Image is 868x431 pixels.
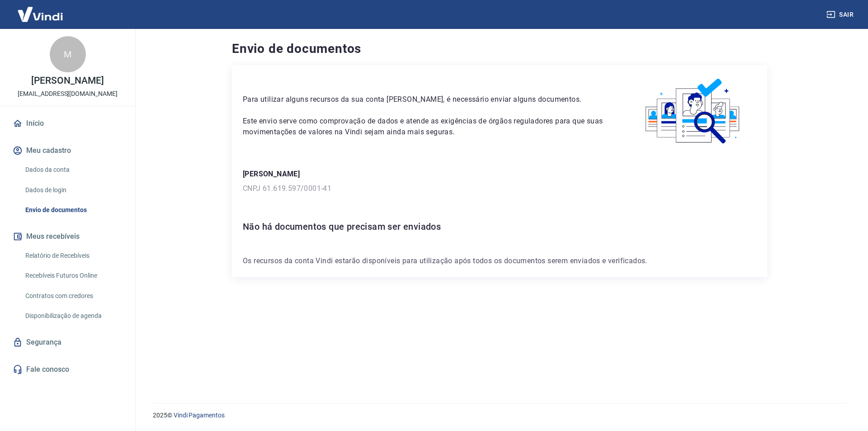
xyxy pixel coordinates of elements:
[22,307,124,325] a: Disponibilização de agenda
[630,76,756,147] img: waiting_documents.41d9841a9773e5fdf392cede4d13b617.svg
[174,412,225,419] a: Vindi Pagamentos
[243,219,756,234] h6: Não há documentos que precisam ser enviados
[243,169,756,180] p: [PERSON_NAME]
[11,141,124,161] button: Meu cadastro
[11,114,124,133] a: Início
[22,201,124,219] a: Envio de documentos
[243,256,756,266] p: Os recursos da conta Vindi estarão disponíveis para utilização após todos os documentos serem env...
[18,89,118,99] p: [EMAIL_ADDRESS][DOMAIN_NAME]
[232,40,767,58] h4: Envio de documentos
[22,181,124,199] a: Dados de login
[22,266,124,285] a: Recebíveis Futuros Online
[11,227,124,246] button: Meus recebíveis
[825,6,857,23] button: Sair
[22,161,124,179] a: Dados da conta
[22,246,124,265] a: Relatório de Recebíveis
[243,94,609,105] p: Para utilizar alguns recursos da sua conta [PERSON_NAME], é necessário enviar alguns documentos.
[11,360,124,379] a: Fale conosco
[153,411,846,420] p: 2025 ©
[11,332,124,352] a: Segurança
[243,116,609,137] p: Este envio serve como comprovação de dados e atende as exigências de órgãos reguladores para que ...
[22,287,124,305] a: Contratos com credores
[243,183,756,194] p: CNPJ 61.619.597/0001-41
[11,0,70,28] img: Vindi
[31,76,104,85] p: [PERSON_NAME]
[50,36,86,72] div: M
